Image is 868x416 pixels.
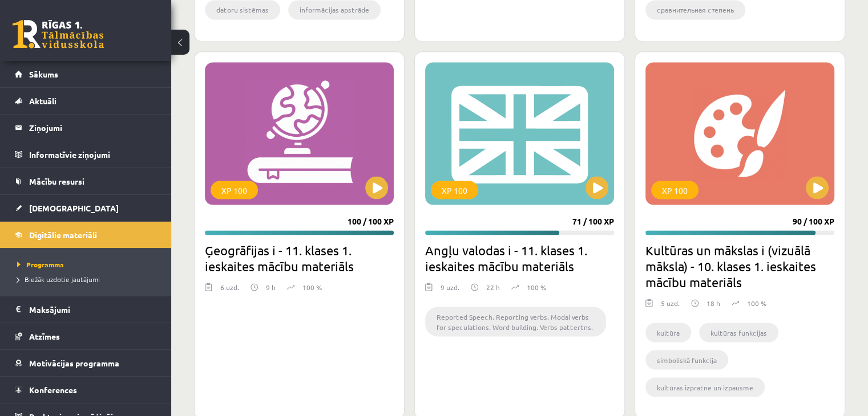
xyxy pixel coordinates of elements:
div: XP 100 [651,181,699,199]
legend: Maksājumi [29,296,157,323]
p: 100 % [302,282,322,292]
div: XP 100 [211,181,258,199]
a: Mācību resursi [15,168,157,194]
a: Programma [17,259,160,270]
li: Reported Speech. Reporting verbs. Modal verbs for speculations. Word building. Verbs pattertns. [425,307,606,336]
div: 6 uzd. [220,282,239,299]
h2: Angļu valodas i - 11. klases 1. ieskaites mācību materiāls [425,242,614,274]
a: Ziņojumi [15,115,157,141]
span: Konferences [29,385,77,395]
span: Mācību resursi [29,176,84,186]
span: Biežāk uzdotie jautājumi [17,275,100,284]
div: 9 uzd. [441,282,459,299]
a: Sākums [15,61,157,87]
a: Informatīvie ziņojumi [15,141,157,168]
span: [DEMOGRAPHIC_DATA] [29,203,119,213]
p: 100 % [527,282,546,292]
p: 100 % [747,297,766,308]
a: Motivācijas programma [15,350,157,376]
a: Konferences [15,377,157,403]
a: Digitālie materiāli [15,222,157,248]
span: Motivācijas programma [29,358,119,368]
h2: Kultūras un mākslas i (vizuālā māksla) - 10. klases 1. ieskaites mācību materiāls [645,242,834,289]
span: Sākums [29,69,58,79]
h2: Ģeogrāfijas i - 11. klases 1. ieskaites mācību materiāls [205,242,394,274]
span: Programma [17,260,64,269]
a: Aktuāli [15,88,157,114]
legend: Informatīvie ziņojumi [29,141,157,168]
li: simboliskā funkcija [645,350,728,369]
a: [DEMOGRAPHIC_DATA] [15,195,157,221]
span: Digitālie materiāli [29,230,97,240]
li: kultūras funkcijas [699,323,778,342]
span: Aktuāli [29,96,56,106]
a: Atzīmes [15,323,157,349]
legend: Ziņojumi [29,115,157,141]
p: 22 h [486,282,500,292]
a: Maksājumi [15,296,157,323]
div: 5 uzd. [661,297,680,315]
div: XP 100 [431,181,478,199]
a: Biežāk uzdotie jautājumi [17,274,160,284]
p: 9 h [266,282,276,292]
li: kultūra [645,323,691,342]
span: Atzīmes [29,331,60,341]
p: 18 h [706,297,720,308]
a: Rīgas 1. Tālmācības vidusskola [13,20,104,48]
li: kultūras izpratne un izpausme [645,377,765,397]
